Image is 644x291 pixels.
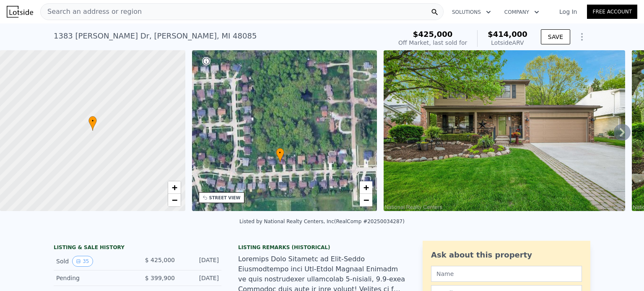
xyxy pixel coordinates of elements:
[498,5,546,20] button: Company
[431,266,582,282] input: Name
[587,5,637,19] a: Free Account
[168,181,181,194] a: Zoom in
[239,219,405,224] div: Listed by National Realty Centers, Inc (RealComp #20250034287)
[145,257,175,263] span: $ 425,000
[145,275,175,281] span: $ 399,900
[168,194,181,206] a: Zoom out
[541,29,570,44] button: SAVE
[364,195,369,205] span: −
[413,30,453,39] span: $425,000
[398,39,467,47] div: Off Market, last sold for
[56,256,131,267] div: Sold
[171,182,177,193] span: +
[276,148,284,162] div: •
[384,50,625,211] img: Sale: 139695095 Parcel: 58891417
[488,30,527,39] span: $414,000
[88,116,97,131] div: •
[182,274,219,282] div: [DATE]
[549,8,587,16] a: Log In
[171,195,177,205] span: −
[445,5,498,20] button: Solutions
[54,244,221,252] div: LISTING & SALE HISTORY
[431,249,582,261] div: Ask about this property
[41,7,142,17] span: Search an address or region
[574,28,590,45] button: Show Options
[7,6,33,18] img: Lotside
[364,182,369,193] span: +
[276,149,284,157] span: •
[54,30,257,42] div: 1383 [PERSON_NAME] Dr , [PERSON_NAME] , MI 48085
[238,244,406,251] div: Listing Remarks (Historical)
[209,195,241,201] div: STREET VIEW
[88,117,97,125] span: •
[360,181,372,194] a: Zoom in
[488,39,527,47] div: Lotside ARV
[360,194,372,206] a: Zoom out
[72,256,93,267] button: View historical data
[182,256,219,267] div: [DATE]
[56,274,131,282] div: Pending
